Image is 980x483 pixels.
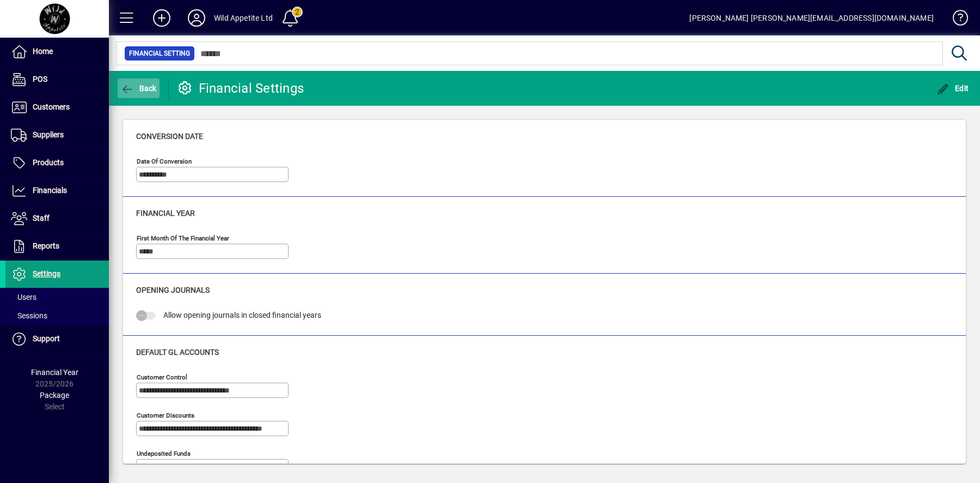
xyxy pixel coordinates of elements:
button: Profile [179,8,214,28]
div: Wild Appetite Ltd [214,9,273,27]
a: Customers [5,94,109,121]
a: Reports [5,233,109,260]
span: Allow opening journals in closed financial years [163,311,321,319]
button: Add [144,8,179,28]
a: Support [5,325,109,353]
span: Reports [33,241,59,250]
a: Staff [5,205,109,232]
span: Financials [33,186,67,195]
span: Back [120,84,157,93]
span: Customers [33,102,70,111]
button: Edit [934,79,972,98]
span: Users [11,293,36,301]
span: Default GL accounts [136,348,219,357]
span: Products [33,158,64,167]
a: Financials [5,177,109,204]
mat-label: Undeposited Funds [137,449,191,457]
span: Settings [33,269,60,278]
span: Edit [936,84,969,93]
a: Home [5,38,109,65]
span: Financial year [136,209,195,218]
span: Support [33,334,60,343]
app-page-header-button: Back [109,79,169,98]
mat-label: Customer Discounts [137,411,194,419]
div: [PERSON_NAME] [PERSON_NAME][EMAIL_ADDRESS][DOMAIN_NAME] [689,9,934,27]
a: POS [5,66,109,93]
a: Suppliers [5,122,109,149]
a: Products [5,149,109,177]
span: Sessions [11,311,47,320]
span: Package [40,391,69,400]
mat-label: First month of the financial year [137,234,229,242]
a: Sessions [5,306,109,325]
span: POS [33,75,47,83]
a: Knowledge Base [945,2,966,38]
span: Suppliers [33,130,64,139]
mat-label: Date of Conversion [137,158,192,165]
span: Conversion date [136,132,203,141]
div: Financial Settings [177,80,304,97]
button: Back [118,79,160,98]
span: Staff [33,214,50,222]
span: Opening Journals [136,286,210,294]
mat-label: Customer Control [137,373,187,381]
span: Home [33,47,53,56]
span: Financial Setting [129,48,190,59]
a: Users [5,288,109,306]
span: Financial Year [31,368,78,377]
